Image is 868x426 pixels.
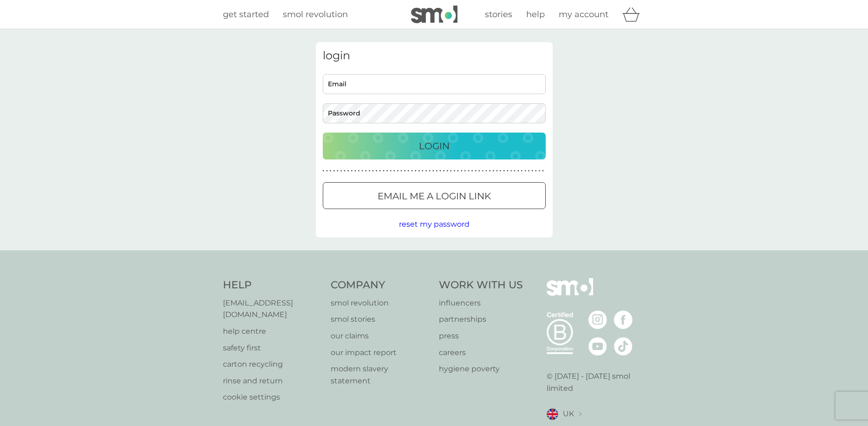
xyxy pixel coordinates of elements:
[378,189,491,203] p: Email me a login link
[454,169,456,173] p: ●
[588,311,607,329] img: visit the smol Instagram page
[439,278,523,292] h4: Work With Us
[351,169,353,173] p: ●
[579,412,581,417] img: select a new location
[439,313,523,325] a: partnerships
[400,169,402,173] p: ●
[354,169,356,173] p: ●
[559,8,608,21] a: my account
[521,169,523,173] p: ●
[614,311,633,329] img: visit the smol Facebook page
[563,408,574,420] span: UK
[331,278,430,292] h4: Company
[223,391,322,403] a: cookie settings
[493,169,495,173] p: ●
[397,169,399,173] p: ●
[331,313,430,325] a: smol stories
[436,169,438,173] p: ●
[326,169,328,173] p: ●
[331,347,430,359] a: our impact report
[517,169,519,173] p: ●
[223,342,322,354] a: safety first
[429,169,431,173] p: ●
[535,169,537,173] p: ●
[415,169,417,173] p: ●
[223,8,269,21] a: get started
[418,169,420,173] p: ●
[475,169,476,173] p: ●
[399,220,470,229] span: reset my password
[443,169,445,173] p: ●
[489,169,491,173] p: ●
[223,297,322,321] a: [EMAIL_ADDRESS][DOMAIN_NAME]
[446,169,448,173] p: ●
[347,169,349,173] p: ●
[379,169,381,173] p: ●
[547,408,558,420] img: UK flag
[622,5,646,24] div: basket
[323,49,546,63] h3: login
[524,169,526,173] p: ●
[507,169,509,173] p: ●
[383,169,385,173] p: ●
[283,9,348,19] span: smol revolution
[323,169,325,173] p: ●
[331,297,430,309] a: smol revolution
[422,169,424,173] p: ●
[547,278,593,310] img: smol
[323,133,546,159] button: Login
[439,347,523,359] a: careers
[393,169,395,173] p: ●
[485,9,512,19] span: stories
[408,169,410,173] p: ●
[331,330,430,342] a: our claims
[390,169,392,173] p: ●
[331,363,430,387] p: modern slavery statement
[478,169,480,173] p: ●
[464,169,466,173] p: ●
[514,169,516,173] p: ●
[283,8,348,21] a: smol revolution
[526,9,545,19] span: help
[330,169,332,173] p: ●
[503,169,505,173] p: ●
[461,169,463,173] p: ●
[439,363,523,375] a: hygiene poverty
[419,139,450,153] p: Login
[614,337,633,356] img: visit the smol Tiktok page
[399,218,470,230] button: reset my password
[439,169,441,173] p: ●
[223,375,322,387] p: rinse and return
[485,169,487,173] p: ●
[411,6,457,23] img: smol
[386,169,388,173] p: ●
[457,169,459,173] p: ●
[485,8,512,21] a: stories
[369,169,371,173] p: ●
[559,9,608,19] span: my account
[425,169,427,173] p: ●
[411,169,413,173] p: ●
[404,169,406,173] p: ●
[531,169,533,173] p: ●
[323,182,546,209] button: Email me a login link
[539,169,541,173] p: ●
[510,169,512,173] p: ●
[450,169,452,173] p: ●
[337,169,339,173] p: ●
[439,297,523,309] a: influencers
[365,169,367,173] p: ●
[439,330,523,342] p: press
[223,278,322,292] h4: Help
[496,169,498,173] p: ●
[223,325,322,337] p: help centre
